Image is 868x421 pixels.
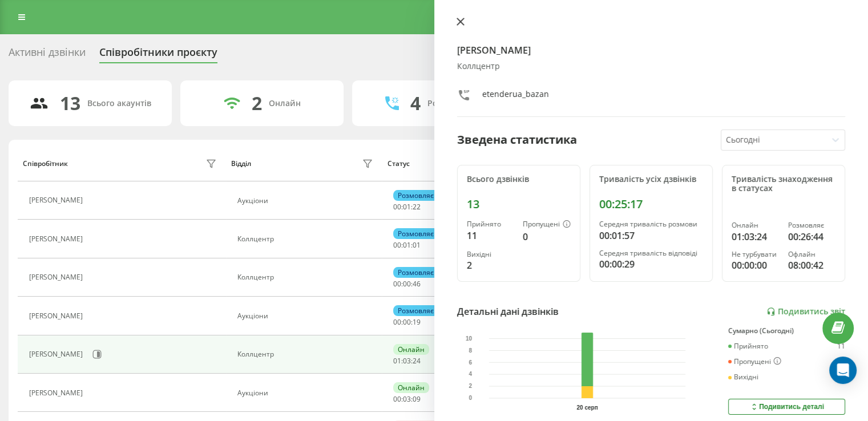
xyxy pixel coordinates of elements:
[482,88,549,105] div: etenderua_bazan
[393,203,421,211] div: : :
[467,250,514,258] div: Вихідні
[599,197,703,211] div: 00:25:17
[467,258,514,272] div: 2
[403,394,411,404] span: 03
[413,317,421,327] span: 19
[393,202,401,212] span: 00
[393,356,401,366] span: 01
[576,404,597,411] text: 20 серп
[599,229,703,242] div: 00:01:57
[749,402,824,411] div: Подивитись деталі
[728,357,781,366] div: Пропущені
[393,228,438,239] div: Розмовляє
[403,317,411,327] span: 00
[387,160,410,168] div: Статус
[599,175,703,184] div: Тривалість усіх дзвінків
[467,175,571,184] div: Всього дзвінків
[403,356,411,366] span: 03
[29,235,86,243] div: [PERSON_NAME]
[467,197,571,211] div: 13
[732,258,779,272] div: 00:00:00
[29,196,86,204] div: [PERSON_NAME]
[469,371,472,377] text: 4
[393,190,438,201] div: Розмовляє
[523,220,571,229] div: Пропущені
[9,46,86,64] div: Активні дзвінки
[466,335,473,342] text: 10
[393,241,421,249] div: : :
[393,318,421,326] div: : :
[29,389,86,397] div: [PERSON_NAME]
[427,99,483,108] div: Розмовляють
[413,394,421,404] span: 09
[393,395,421,403] div: : :
[393,344,429,355] div: Онлайн
[393,240,401,250] span: 00
[728,327,845,335] div: Сумарно (Сьогодні)
[29,350,86,358] div: [PERSON_NAME]
[403,279,411,289] span: 00
[413,356,421,366] span: 24
[393,317,401,327] span: 00
[728,373,758,381] div: Вихідні
[829,357,857,384] div: Open Intercom Messenger
[403,202,411,212] span: 01
[237,197,376,205] div: Аукціони
[788,230,835,244] div: 00:26:44
[237,312,376,320] div: Аукціони
[413,202,421,212] span: 22
[469,383,472,389] text: 2
[732,221,779,229] div: Онлайн
[728,342,768,350] div: Прийнято
[599,249,703,257] div: Середня тривалість відповіді
[457,43,846,57] h4: [PERSON_NAME]
[29,273,86,281] div: [PERSON_NAME]
[523,230,571,244] div: 0
[393,279,401,289] span: 00
[457,305,559,318] div: Детальні дані дзвінків
[599,257,703,271] div: 00:00:29
[237,273,376,281] div: Коллцентр
[728,399,845,415] button: Подивитись деталі
[469,395,472,401] text: 0
[469,347,472,354] text: 8
[732,250,779,258] div: Не турбувати
[467,220,514,228] div: Прийнято
[393,267,438,278] div: Розмовляє
[393,280,421,288] div: : :
[393,394,401,404] span: 00
[393,305,438,316] div: Розмовляє
[99,46,217,64] div: Співробітники проєкту
[788,258,835,272] div: 08:00:42
[457,131,577,148] div: Зведена статистика
[732,230,779,244] div: 01:03:24
[413,240,421,250] span: 01
[393,382,429,393] div: Онлайн
[29,312,86,320] div: [PERSON_NAME]
[60,92,80,114] div: 13
[237,235,376,243] div: Коллцентр
[467,229,514,242] div: 11
[732,175,835,194] div: Тривалість знаходження в статусах
[788,221,835,229] div: Розмовляє
[599,220,703,228] div: Середня тривалість розмови
[469,359,472,366] text: 6
[788,250,835,258] div: Офлайн
[457,62,846,71] div: Коллцентр
[403,240,411,250] span: 01
[252,92,262,114] div: 2
[87,99,151,108] div: Всього акаунтів
[410,92,421,114] div: 4
[23,160,68,168] div: Співробітник
[237,389,376,397] div: Аукціони
[269,99,301,108] div: Онлайн
[393,357,421,365] div: : :
[766,307,845,317] a: Подивитись звіт
[237,350,376,358] div: Коллцентр
[837,342,845,350] div: 11
[413,279,421,289] span: 46
[231,160,251,168] div: Відділ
